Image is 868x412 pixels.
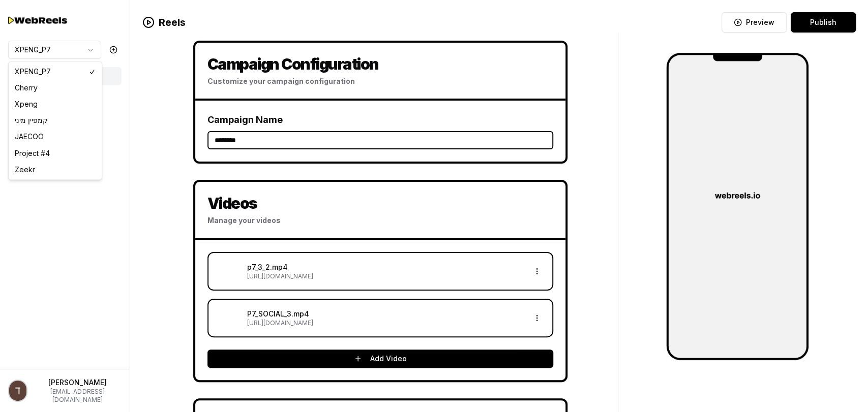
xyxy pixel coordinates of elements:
[15,67,51,77] span: XPENG_P7
[15,83,38,93] span: Cherry
[15,132,44,142] span: JAECOO
[15,148,50,158] span: Project #4
[15,115,48,125] span: קמפיין מיני
[15,99,38,109] span: Xpeng
[15,164,35,174] span: Zeekr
